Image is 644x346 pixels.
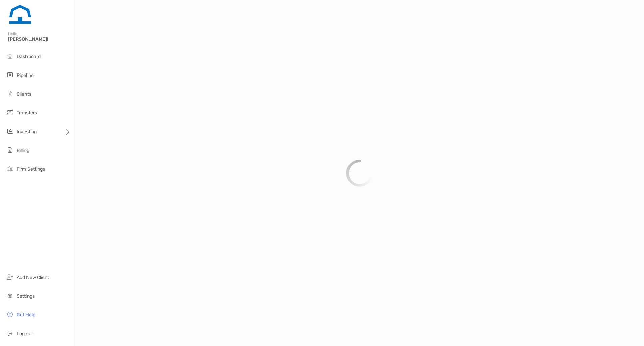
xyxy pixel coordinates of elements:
span: Log out [17,331,33,337]
span: Investing [17,129,37,135]
span: Billing [17,148,29,153]
span: Get Help [17,312,35,318]
span: Pipeline [17,72,34,78]
span: Firm Settings [17,166,45,172]
img: firm-settings icon [6,165,14,173]
img: pipeline icon [6,71,14,79]
span: Clients [17,91,31,97]
img: billing icon [6,146,14,154]
img: get-help icon [6,310,14,318]
img: logout icon [6,329,14,337]
span: Dashboard [17,54,41,59]
img: Zoe Logo [8,3,32,27]
img: settings icon [6,292,14,300]
span: Add New Client [17,275,49,280]
img: clients icon [6,90,14,98]
img: investing icon [6,127,14,135]
img: transfers icon [6,108,14,116]
img: dashboard icon [6,52,14,60]
span: [PERSON_NAME]! [8,36,71,42]
span: Settings [17,293,35,299]
span: Transfers [17,110,37,116]
img: add_new_client icon [6,273,14,281]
